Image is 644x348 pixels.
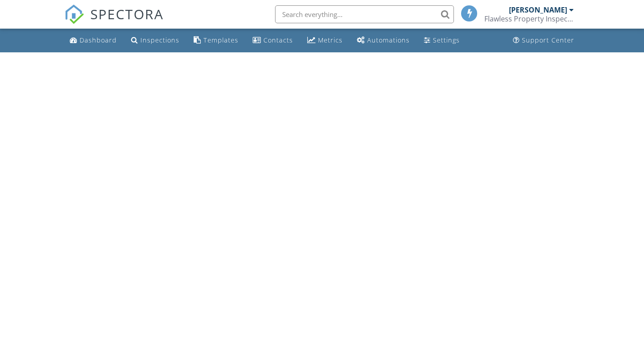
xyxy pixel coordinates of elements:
[318,36,343,44] div: Metrics
[420,32,463,49] a: Settings
[64,12,164,31] a: SPECTORA
[140,36,179,44] div: Inspections
[190,32,242,49] a: Templates
[509,5,567,14] div: [PERSON_NAME]
[304,32,346,49] a: Metrics
[66,32,120,49] a: Dashboard
[64,4,84,24] img: The Best Home Inspection Software - Spectora
[522,36,574,44] div: Support Center
[367,36,410,44] div: Automations
[484,14,574,23] div: Flawless Property Inspections
[203,36,238,44] div: Templates
[249,32,297,49] a: Contacts
[80,36,117,44] div: Dashboard
[353,32,413,49] a: Automations (Basic)
[127,32,183,49] a: Inspections
[509,32,578,49] a: Support Center
[275,5,454,23] input: Search everything...
[90,4,164,23] span: SPECTORA
[433,36,460,44] div: Settings
[263,36,293,44] div: Contacts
